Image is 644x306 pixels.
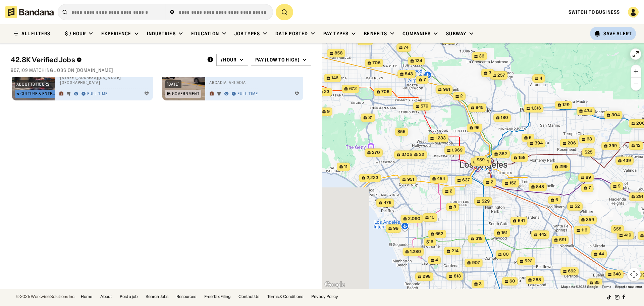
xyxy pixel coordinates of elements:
[594,280,600,286] span: 85
[11,56,202,64] div: 42.8K Verified Jobs
[267,295,303,299] a: Terms & Conditions
[20,92,55,96] div: Culture & Entertainment
[16,82,55,86] div: about 18 hours ago
[402,31,431,37] div: Companies
[405,71,413,77] span: 543
[636,143,641,148] span: 12
[569,9,620,15] a: Switch to Business
[568,268,576,274] span: 662
[446,31,466,37] div: Subway
[561,285,598,289] span: Map data ©2025 Google
[497,73,505,78] span: 257
[424,77,426,83] span: 7
[255,57,300,63] div: Pay (Low to High)
[453,204,456,210] span: 3
[474,125,480,131] span: 95
[16,295,75,299] div: © 2025 Workwise Solutions Inc.
[204,295,230,299] a: Free Tax Filing
[435,135,446,141] span: 1,233
[533,277,541,283] span: 288
[451,248,459,254] span: 214
[437,176,445,182] span: 454
[489,70,491,76] span: 3
[367,175,378,181] span: 2,223
[172,92,200,96] div: Government
[419,152,424,158] span: 32
[586,217,594,223] span: 359
[539,232,547,237] span: 442
[452,147,463,153] span: 1,969
[393,226,398,231] span: 99
[59,70,149,86] div: [US_STATE] [PERSON_NAME] · [STREET_ADDRESS][US_STATE] · [GEOGRAPHIC_DATA]
[384,200,391,206] span: 476
[368,115,373,121] span: 31
[238,295,259,299] a: Contact Us
[415,58,422,64] span: 134
[11,67,311,73] div: 907,109 matching jobs on [DOMAIN_NAME]
[618,183,621,189] span: 9
[331,75,338,81] span: 146
[101,31,131,37] div: Experience
[365,38,370,44] span: 44
[404,45,409,50] span: 74
[100,295,112,299] a: About
[531,105,541,111] span: 1,316
[454,273,461,279] span: 813
[397,129,406,134] span: $55
[334,50,342,56] span: 858
[407,177,414,182] span: 951
[529,135,532,141] span: 5
[499,151,507,157] span: 382
[589,185,591,191] span: 7
[568,140,576,146] span: 206
[147,31,176,37] div: Industries
[275,31,308,37] div: Date Posted
[479,53,484,59] span: 36
[536,184,544,190] span: 848
[421,103,428,109] span: 579
[21,31,50,36] div: ALL FILTERS
[81,295,92,299] a: Home
[472,260,480,266] span: 907
[611,112,620,118] span: 304
[237,91,258,97] div: Full-time
[462,177,470,183] span: 637
[581,227,587,233] span: 116
[435,257,438,263] span: 4
[327,109,330,115] span: 9
[234,31,260,37] div: Job Types
[324,280,346,289] img: Google
[87,91,108,97] div: Full-time
[372,60,380,66] span: 706
[613,226,622,231] span: $55
[478,159,489,165] span: 6,071
[324,89,329,95] span: 23
[450,188,452,194] span: 2
[146,295,168,299] a: Search Jobs
[344,164,347,170] span: 11
[120,295,138,299] a: Post a job
[575,204,580,209] span: 52
[410,249,421,255] span: 1,280
[460,93,463,99] span: 2
[535,140,543,146] span: 394
[364,31,387,37] div: Benefits
[435,231,443,237] span: 652
[584,108,592,114] span: 434
[613,271,621,277] span: 348
[408,216,421,222] span: 2,090
[65,31,86,37] div: $ / hour
[323,31,348,37] div: Pay Types
[221,57,236,63] div: /hour
[479,281,482,287] span: 3
[167,82,180,86] div: [DATE]
[636,194,643,200] span: 291
[602,285,611,289] a: Terms (opens in new tab)
[476,105,484,111] span: 845
[518,218,525,224] span: 541
[509,278,515,284] span: 60
[587,136,592,142] span: 63
[476,236,483,242] span: 318
[491,179,493,185] span: 2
